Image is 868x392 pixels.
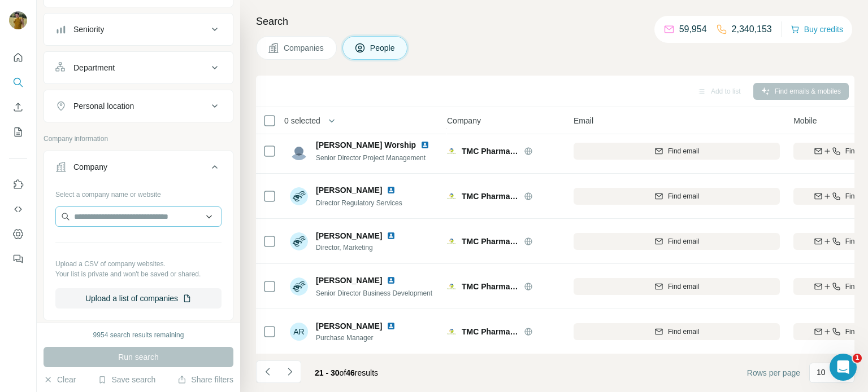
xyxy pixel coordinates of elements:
[9,72,27,93] button: Search
[44,54,233,81] button: Department
[316,139,416,151] span: [PERSON_NAME] Worship
[462,236,518,247] span: TMC Pharma Services
[9,249,27,269] button: Feedback
[574,143,780,160] button: Find email
[9,199,27,219] button: Use Surfe API
[447,327,456,336] img: Logo of TMC Pharma Services
[574,115,593,126] span: Email
[830,354,857,381] iframe: Intercom live chat
[447,237,456,246] img: Logo of TMC Pharma Services
[668,191,699,201] span: Find email
[387,186,396,195] img: LinkedIn logo
[290,323,308,341] div: AR
[9,122,27,142] button: My lists
[462,191,518,202] span: TMC Pharma Services
[316,154,426,162] span: Senior Director Project Management
[55,185,222,200] div: Select a company name or website
[44,374,76,385] button: Clear
[316,243,400,253] span: Director, Marketing
[44,153,233,185] button: Company
[73,161,107,173] div: Company
[462,281,518,292] span: TMC Pharma Services
[574,233,780,250] button: Find email
[98,374,155,385] button: Save search
[55,288,222,309] button: Upload a list of companies
[340,368,346,377] span: of
[316,333,400,343] span: Purchase Manager
[462,146,518,157] span: TMC Pharma Services
[290,232,308,250] img: Avatar
[447,282,456,291] img: Logo of TMC Pharma Services
[315,368,340,377] span: 21 - 30
[316,199,402,207] span: Director Regulatory Services
[284,115,320,126] span: 0 selected
[370,42,396,54] span: People
[290,187,308,205] img: Avatar
[387,276,396,285] img: LinkedIn logo
[346,368,355,377] span: 46
[44,134,233,144] p: Company information
[55,269,222,279] p: Your list is private and won't be saved or shared.
[791,21,843,37] button: Buy credits
[316,275,382,286] span: [PERSON_NAME]
[44,16,233,43] button: Seniority
[732,23,772,36] p: 2,340,153
[316,320,382,332] span: [PERSON_NAME]
[316,184,382,196] span: [PERSON_NAME]
[44,93,233,120] button: Personal location
[73,24,104,35] div: Seniority
[574,323,780,340] button: Find email
[668,281,699,292] span: Find email
[447,115,481,126] span: Company
[316,230,382,241] span: [PERSON_NAME]
[9,174,27,195] button: Use Surfe on LinkedIn
[93,330,184,340] div: 9954 search results remaining
[574,188,780,205] button: Find email
[177,374,233,385] button: Share filters
[387,321,396,331] img: LinkedIn logo
[679,23,707,36] p: 59,954
[55,259,222,269] p: Upload a CSV of company websites.
[316,289,432,297] span: Senior Director Business Development
[747,367,800,378] span: Rows per page
[462,326,518,337] span: TMC Pharma Services
[447,147,456,156] img: Logo of TMC Pharma Services
[9,11,27,29] img: Avatar
[668,236,699,246] span: Find email
[9,224,27,244] button: Dashboard
[668,146,699,156] span: Find email
[447,192,456,201] img: Logo of TMC Pharma Services
[817,367,826,378] p: 10
[853,354,862,363] span: 1
[574,278,780,295] button: Find email
[387,231,396,240] img: LinkedIn logo
[279,360,301,383] button: Navigate to next page
[290,142,308,160] img: Avatar
[793,115,817,126] span: Mobile
[668,327,699,337] span: Find email
[284,42,325,54] span: Companies
[73,100,134,112] div: Personal location
[420,140,429,149] img: LinkedIn logo
[290,278,308,296] img: Avatar
[9,47,27,68] button: Quick start
[256,360,279,383] button: Navigate to previous page
[315,368,378,377] span: results
[9,97,27,117] button: Enrich CSV
[256,14,854,29] h4: Search
[73,62,115,73] div: Department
